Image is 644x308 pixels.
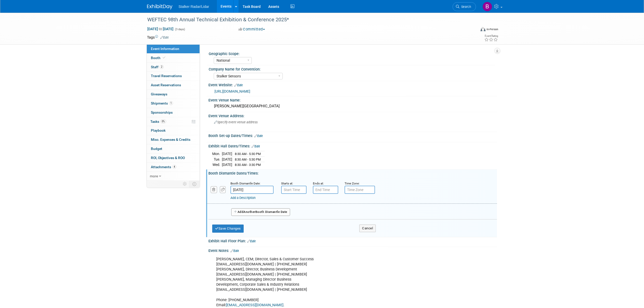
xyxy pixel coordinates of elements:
[147,4,172,9] img: ExhibitDay
[178,5,209,9] span: Stalker Radar/Lidar
[230,186,274,194] input: Date
[160,65,164,69] span: 2
[147,44,200,53] a: Event Information
[222,162,232,167] td: [DATE]
[151,65,164,69] span: Staff
[237,27,267,32] button: Committed
[147,63,200,72] a: Staff2
[313,186,338,194] input: End Time
[243,210,255,214] span: Another
[151,138,190,142] span: Misc. Expenses & Credits
[226,303,283,307] a: [EMAIL_ADDRESS][DOMAIN_NAME]
[212,162,222,167] td: Wed.
[230,182,260,185] small: Booth Dismantle Date:
[160,119,166,123] span: 0%
[222,157,232,162] td: [DATE]
[482,2,492,11] img: Brooke Journet
[235,152,261,156] span: 8:30 AM - 5:30 PM
[214,120,258,124] span: Specify event venue address
[359,225,376,232] button: Cancel
[151,56,166,60] span: Booth
[147,135,200,144] a: Misc. Expenses & Credits
[151,74,182,78] span: Travel Reservations
[480,27,486,31] img: Format-Inperson.png
[189,181,200,187] td: Toggle Event Tabs
[214,89,250,93] a: [URL][DOMAIN_NAME]
[147,27,174,31] span: [DATE] [DATE]
[147,117,200,126] a: Tasks0%
[147,35,169,40] td: Tags
[151,128,166,132] span: Playbook
[230,249,239,253] a: Edit
[151,156,185,160] span: ROI, Objectives & ROO
[208,112,497,118] div: Event Venue Address:
[147,108,200,117] a: Sponsorships
[147,153,200,162] a: ROI, Objectives & ROO
[212,157,222,162] td: Tue.
[212,102,493,110] div: [PERSON_NAME][GEOGRAPHIC_DATA]
[147,172,200,181] a: more
[212,225,244,233] button: Save Changes
[147,99,200,108] a: Shipments1
[151,110,173,114] span: Sponsorships
[208,169,497,176] div: Booth Dismantle Dates/Times:
[486,27,498,31] div: In-Person
[281,186,307,194] input: Start Time
[147,144,200,153] a: Budget
[174,28,185,31] span: (3 days)
[446,26,498,34] div: Event Format
[169,101,173,105] span: 1
[281,182,293,185] small: Starts at:
[147,163,200,172] a: Attachments4
[254,134,263,138] a: Edit
[209,50,495,56] div: Geographic Scope:
[147,72,200,80] a: Travel Reservations
[345,182,360,185] small: Time Zone:
[484,35,498,37] div: Event Rating
[147,90,200,99] a: Giveaways
[208,142,497,149] div: Exhibit Hall Dates/Times:
[247,239,256,243] a: Edit
[150,119,166,124] span: Tasks
[151,101,173,105] span: Shipments
[147,126,200,135] a: Playbook
[147,54,200,62] a: Booth
[158,27,163,31] span: to
[208,237,497,244] div: Exhibit Hall Floor Plan:
[150,174,158,178] span: more
[345,186,375,194] input: Time Zone
[230,196,256,200] a: Add a Description
[160,36,169,39] a: Edit
[208,247,497,253] div: Event Notes:
[151,92,167,96] span: Giveaways
[208,132,497,139] div: Booth Set-up Dates/Times:
[212,151,222,157] td: Mon.
[147,81,200,90] a: Asset Reservations
[146,15,468,24] div: WEFTEC 98th Annual Technical Exhibition & Conference 2025*
[208,81,497,88] div: Event Website:
[181,181,189,187] td: Personalize Event Tab Strip
[163,56,165,59] i: Booth reservation complete
[172,165,176,169] span: 4
[459,5,471,9] span: Search
[453,2,476,11] a: Search
[252,145,260,148] a: Edit
[234,83,243,87] a: Edit
[235,163,261,167] span: 8:30 AM - 3:30 PM
[222,151,232,157] td: [DATE]
[208,96,497,103] div: Event Venue Name:
[151,83,181,87] span: Asset Reservations
[209,65,495,72] div: Company Name for Convention:
[313,182,324,185] small: Ends at:
[151,147,162,151] span: Budget
[231,208,290,216] button: AddAnotherBooth Dismantle Date
[151,47,179,51] span: Event Information
[151,165,176,169] span: Attachments
[235,158,261,161] span: 8:30 AM - 5:30 PM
